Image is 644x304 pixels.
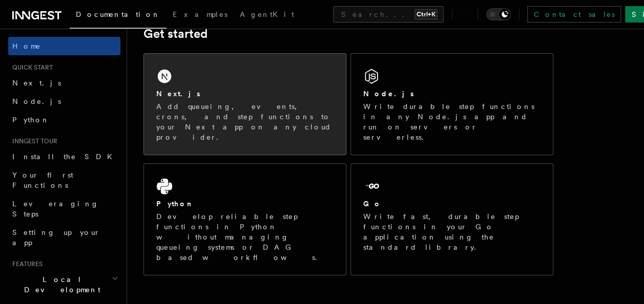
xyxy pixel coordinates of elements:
[414,9,438,19] kbd: Ctrl+K
[350,163,553,275] a: GoWrite fast, durable step functions in your Go application using the standard library.
[12,116,50,124] span: Python
[12,228,100,247] span: Setting up your app
[8,194,120,223] a: Leveraging Steps
[70,3,167,29] a: Documentation
[8,111,120,129] a: Python
[8,137,57,145] span: Inngest tour
[76,10,160,18] span: Documentation
[240,10,294,18] span: AgentKit
[8,260,43,268] span: Features
[363,89,414,99] h2: Node.js
[156,199,194,209] h2: Python
[234,3,300,28] a: AgentKit
[12,200,99,218] span: Leveraging Steps
[143,163,346,275] a: PythonDevelop reliable step functions in Python without managing queueing systems or DAG based wo...
[8,147,120,166] a: Install the SDK
[167,3,234,28] a: Examples
[8,37,120,55] a: Home
[8,63,53,72] span: Quick start
[350,53,553,155] a: Node.jsWrite durable step functions in any Node.js app and run on servers or serverless.
[8,74,120,92] a: Next.js
[363,199,382,209] h2: Go
[8,166,120,194] a: Your first Functions
[156,211,334,263] p: Develop reliable step functions in Python without managing queueing systems or DAG based workflows.
[363,211,541,252] p: Write fast, durable step functions in your Go application using the standard library.
[8,270,120,299] button: Local Development
[156,89,200,99] h2: Next.js
[12,153,118,161] span: Install the SDK
[173,10,227,18] span: Examples
[8,223,120,252] a: Setting up your app
[12,171,73,189] span: Your first Functions
[143,27,207,41] a: Get started
[12,79,61,87] span: Next.js
[143,53,346,155] a: Next.jsAdd queueing, events, crons, and step functions to your Next app on any cloud provider.
[156,101,334,142] p: Add queueing, events, crons, and step functions to your Next app on any cloud provider.
[486,8,511,20] button: Toggle dark mode
[8,274,112,295] span: Local Development
[12,97,61,105] span: Node.js
[333,6,444,23] button: Search...Ctrl+K
[8,92,120,111] a: Node.js
[12,41,41,51] span: Home
[527,6,621,23] a: Contact sales
[363,101,541,142] p: Write durable step functions in any Node.js app and run on servers or serverless.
